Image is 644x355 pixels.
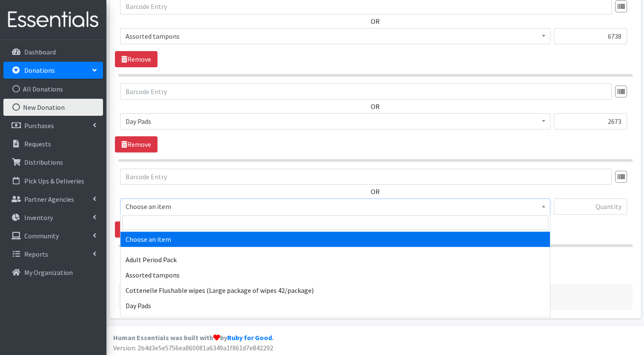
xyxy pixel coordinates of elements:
[371,101,380,112] label: OR
[554,28,627,44] input: Quantity
[24,250,48,258] p: Reports
[126,200,545,212] span: Choose an item
[3,264,103,281] a: My Organization
[120,28,550,44] span: Assorted tampons
[3,154,103,171] a: Distributions
[120,232,550,247] li: Choose an item
[3,43,103,60] a: Dashboard
[126,30,545,42] span: Assorted tampons
[113,333,274,342] strong: Human Essentials was built with by .
[24,48,56,56] p: Dashboard
[120,313,550,329] li: (DO NOT USE)Tampax or Playtex Regular Absorbency
[120,267,550,283] li: Assorted tampons
[24,66,55,74] p: Donations
[24,140,51,148] p: Requests
[126,115,545,127] span: Day Pads
[3,80,103,97] a: All Donations
[113,344,273,352] span: Version: 2b4d3e5e5756ea860081a6349a1f861d7e842292
[3,227,103,244] a: Community
[24,121,54,130] p: Purchases
[120,298,550,313] li: Day Pads
[3,209,103,226] a: Inventory
[24,213,53,222] p: Inventory
[24,268,73,277] p: My Organization
[120,169,612,185] input: Barcode Entry
[115,221,157,238] a: Remove
[3,117,103,134] a: Purchases
[3,135,103,152] a: Requests
[120,198,550,215] span: Choose an item
[3,6,103,34] img: HumanEssentials
[115,51,157,67] a: Remove
[3,99,103,116] a: New Donation
[120,83,612,100] input: Barcode Entry
[3,246,103,263] a: Reports
[120,283,550,298] li: Cottenelle Flushable wipes (Large package of wipes 42/package)
[24,177,84,185] p: Pick Ups & Deliveries
[24,232,59,240] p: Community
[115,136,157,152] a: Remove
[3,191,103,208] a: Partner Agencies
[371,16,380,26] label: OR
[554,198,627,215] input: Quantity
[3,62,103,79] a: Donations
[554,113,627,129] input: Quantity
[227,333,272,342] a: Ruby for Good
[24,158,63,166] p: Distributions
[120,113,550,129] span: Day Pads
[120,252,550,267] li: Adult Period Pack
[3,172,103,189] a: Pick Ups & Deliveries
[24,195,74,203] p: Partner Agencies
[371,186,380,197] label: OR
